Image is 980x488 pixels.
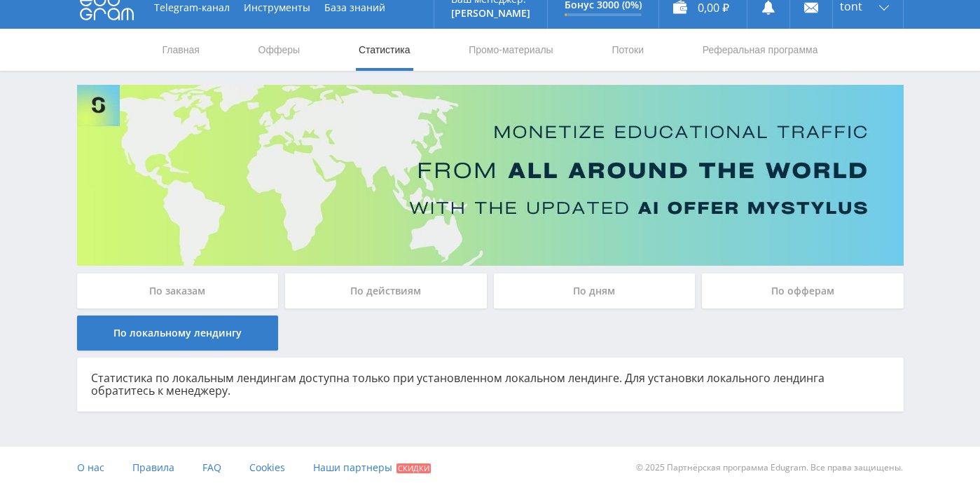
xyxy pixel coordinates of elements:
span: tont [840,1,862,12]
div: Статистика по локальным лендингам доступна только при установленном локальном лендинге. Для устан... [77,358,904,412]
div: По офферам [702,273,904,309]
span: Правила [132,461,174,474]
div: По заказам [77,273,279,309]
p: [PERSON_NAME] [451,8,530,19]
a: Потоки [610,29,645,71]
div: По локальному лендингу [77,316,279,351]
span: Наши партнеры [313,461,392,474]
span: Скидки [396,463,431,473]
img: Banner [77,85,904,266]
a: Статистика [357,29,412,71]
div: По дням [494,273,696,309]
a: Реферальная программа [701,29,820,71]
span: FAQ [202,461,221,474]
a: Главная [161,29,201,71]
a: Промо-материалы [467,29,554,71]
a: Офферы [257,29,302,71]
div: По действиям [285,273,487,309]
span: О нас [77,461,104,474]
span: Cookies [249,461,285,474]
